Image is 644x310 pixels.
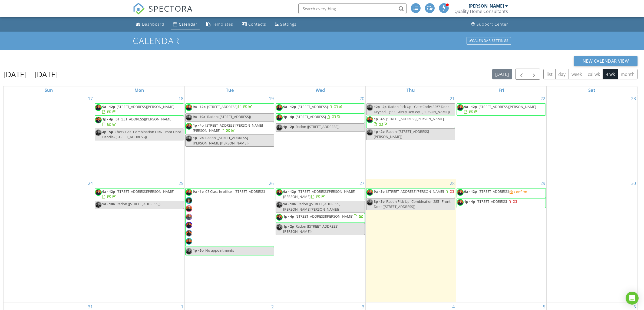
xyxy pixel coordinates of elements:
img: 0b7a68672.jpg [186,123,192,130]
button: week [569,69,585,79]
span: 1p - 4p [283,114,294,119]
span: CE Class in office - [STREET_ADDRESS] [205,189,265,194]
a: Dashboard [134,19,167,29]
img: 0b7a6862.jpg [186,222,192,228]
button: cal wk [585,69,603,79]
div: Settings [280,22,296,27]
span: Radon ([STREET_ADDRESS][PERSON_NAME][PERSON_NAME]) [193,135,249,145]
img: 0b7a68672.jpg [366,189,373,196]
span: [STREET_ADDRESS][PERSON_NAME] [117,189,174,194]
div: Templates [212,22,233,27]
img: 0b7a68672.jpg [186,104,192,111]
span: Radon Pick Up - Gate Code: 3257 Door Keypad... (111 Grizzly Den Wy, [PERSON_NAME]) [374,104,450,114]
span: 9a - 5p [374,189,385,194]
a: 9a - 1p CE Class in office - [STREET_ADDRESS] [185,188,275,247]
img: 0b7a6844.jpg [186,230,192,237]
a: Saturday [587,86,596,94]
span: 9a - 10a [193,114,206,119]
td: Go to August 23, 2025 [546,94,637,179]
div: [PERSON_NAME] [469,3,504,9]
img: 0b7a68672.jpg [95,104,102,111]
img: 0b7a68292.jpg [186,205,192,212]
img: 0b7a68672.jpg [276,214,283,221]
td: Go to August 18, 2025 [94,94,185,179]
span: 9a - 12p [464,104,477,109]
a: 1p - 4p [STREET_ADDRESS][PERSON_NAME] [374,116,444,126]
a: Confirm [510,189,527,194]
img: 0b7a68672.jpg [366,116,373,123]
a: Go to August 20, 2025 [358,94,365,103]
a: 1p - 4p [STREET_ADDRESS][PERSON_NAME] [276,213,365,223]
span: [STREET_ADDRESS] [298,104,328,109]
a: 9a - 12p [STREET_ADDRESS][PERSON_NAME][PERSON_NAME] [283,189,355,199]
td: Go to August 28, 2025 [365,179,456,302]
span: [STREET_ADDRESS] [478,189,509,194]
img: 0b7a68672.jpg [95,189,102,196]
a: 1p - 4p [STREET_ADDRESS] [457,198,546,208]
span: [STREET_ADDRESS][PERSON_NAME] [117,104,174,109]
span: 1p - 4p [374,116,385,121]
span: 3p - 5p [374,199,385,204]
img: 0b7a68512.jpg [186,238,192,245]
button: month [617,69,638,79]
span: 9a - 12p [464,189,477,194]
span: Radon ([STREET_ADDRESS][PERSON_NAME]) [374,129,429,139]
td: Go to August 26, 2025 [184,179,275,302]
a: 9a - 1p CE Class in office - [STREET_ADDRESS] [193,189,266,194]
a: Go to August 18, 2025 [177,94,184,103]
a: Go to August 24, 2025 [87,179,94,188]
span: 9a - 1p [193,189,204,194]
img: 0b7a68672.jpg [95,117,102,123]
span: 4p - 5p [102,129,113,134]
a: Tuesday [225,86,235,94]
span: Radon ([STREET_ADDRESS][PERSON_NAME]) [283,224,338,234]
td: Go to August 17, 2025 [4,94,94,179]
img: 0b7a68672.jpg [366,104,373,111]
a: SPECTORA [133,7,193,19]
a: 9a - 12p [STREET_ADDRESS][PERSON_NAME] [102,104,174,114]
button: list [543,69,556,79]
span: [STREET_ADDRESS] [207,104,237,109]
a: 9a - 12p [STREET_ADDRESS] Confirm [457,188,546,198]
input: Search everything... [298,3,407,14]
img: 0b7a68672.jpg [186,189,192,196]
span: 12p - 2p [374,104,387,109]
h1: Calendar [133,36,511,45]
a: Friday [497,86,505,94]
a: Calendar [171,19,200,29]
span: Radon ([STREET_ADDRESS]) [117,201,160,206]
a: 9a - 12p [STREET_ADDRESS] [283,104,343,109]
img: 0b7a68672.jpg [276,189,283,196]
a: 1p - 4p [STREET_ADDRESS][PERSON_NAME][PERSON_NAME] [193,123,263,133]
a: Calendar Settings [466,36,511,45]
img: 0b7a68672.jpg [186,248,192,255]
td: Go to August 29, 2025 [456,179,547,302]
a: Go to August 30, 2025 [630,179,637,188]
a: 9a - 5p [STREET_ADDRESS][PERSON_NAME] [366,188,455,198]
span: [STREET_ADDRESS] [477,199,507,204]
span: [STREET_ADDRESS][PERSON_NAME] [386,116,444,121]
img: 0b7a68672.jpg [95,129,102,136]
img: 0b7a68672.jpg [276,224,283,231]
span: 1p - 4p [283,214,294,219]
img: 0b7a68672.jpg [366,129,373,136]
td: Go to August 30, 2025 [546,179,637,302]
img: 0b7a68672.jpg [186,114,192,121]
span: 1p - 4p [464,199,475,204]
button: 4 wk [603,69,618,79]
td: Go to August 21, 2025 [365,94,456,179]
a: Go to August 28, 2025 [449,179,456,188]
a: 1p - 4p [STREET_ADDRESS][PERSON_NAME][PERSON_NAME] [185,122,275,134]
span: 9a - 10a [102,201,115,206]
span: [STREET_ADDRESS] [296,114,326,119]
img: 0b7a68562.jpg [186,214,192,220]
td: Go to August 19, 2025 [184,94,275,179]
a: 9a - 12p [STREET_ADDRESS][PERSON_NAME] [102,189,174,199]
a: 1p - 4p [STREET_ADDRESS] [276,113,365,123]
img: 0b7a68672.jpg [95,201,102,208]
img: 0b7a68672.jpg [366,199,373,206]
span: 1p - 2p [283,224,294,229]
a: Contacts [240,19,268,29]
div: Confirm [514,190,527,194]
div: Quality Home Consultants [454,9,508,14]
